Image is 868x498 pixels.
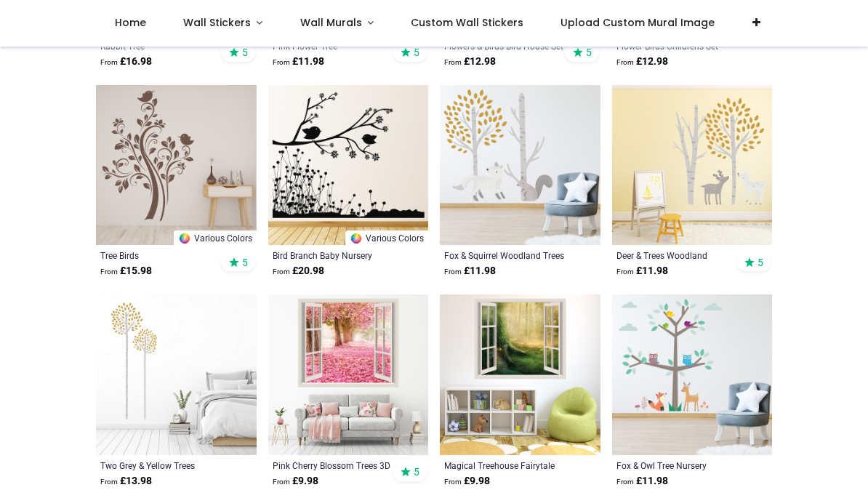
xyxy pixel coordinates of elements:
[616,264,668,278] strong: £ 11.98
[612,294,773,455] img: Fox & Owl Tree Nursery Wall Sticker
[242,256,248,269] span: 5
[300,15,362,30] span: Wall Murals
[586,46,592,59] span: 5
[444,478,462,486] span: From
[350,232,363,245] img: Color Wheel
[100,55,152,69] strong: £ 16.98
[273,264,324,278] strong: £ 20.98
[96,85,257,246] img: Tree Birds Wall Sticker
[444,264,496,278] strong: £ 11.98
[616,459,738,471] a: Fox & Owl Tree Nursery
[758,256,763,269] span: 5
[616,58,634,66] span: From
[444,249,566,261] a: Fox & Squirrel Woodland Trees
[616,249,738,261] a: Deer & Trees Woodland Animals
[616,268,634,276] span: From
[115,15,146,30] span: Home
[183,15,251,30] span: Wall Stickers
[444,55,496,69] strong: £ 12.98
[100,474,152,489] strong: £ 13.98
[444,474,490,489] strong: £ 9.98
[414,465,419,478] span: 5
[273,474,318,489] strong: £ 9.98
[440,294,600,455] img: Magical Treehouse Fairytale 3D Window Wall Sticker
[616,478,634,486] span: From
[444,459,566,471] a: Magical Treehouse Fairytale 3D Window
[273,478,290,486] span: From
[100,264,152,278] strong: £ 15.98
[616,474,668,489] strong: £ 11.98
[411,15,523,30] span: Custom Wall Stickers
[178,232,191,245] img: Color Wheel
[612,85,773,246] img: Deer & Trees Woodland Animals Wall Sticker
[616,55,668,69] strong: £ 12.98
[100,58,118,66] span: From
[273,58,290,66] span: From
[100,459,222,471] a: Two Grey & Yellow Trees Woodland
[100,478,118,486] span: From
[444,268,462,276] span: From
[444,58,462,66] span: From
[100,268,118,276] span: From
[273,249,394,261] a: Bird Branch Baby Nursery Scene
[242,46,248,59] span: 5
[560,15,715,30] span: Upload Custom Mural Image
[174,230,257,245] a: Various Colors
[440,85,600,246] img: Fox & Squirrel Woodland Trees Wall Sticker
[414,46,419,59] span: 5
[100,249,222,261] a: Tree Birds
[268,294,429,455] img: Pink Cherry Blossom Trees 3D Window Wall Sticker
[273,268,290,276] span: From
[96,294,257,455] img: Two Grey & Yellow Trees Woodland Wall Sticker
[273,459,394,471] a: Pink Cherry Blossom Trees 3D Window
[345,230,428,245] a: Various Colors
[273,55,324,69] strong: £ 11.98
[268,85,429,246] img: Bird Branch Baby Nursery Wall Sticker Scene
